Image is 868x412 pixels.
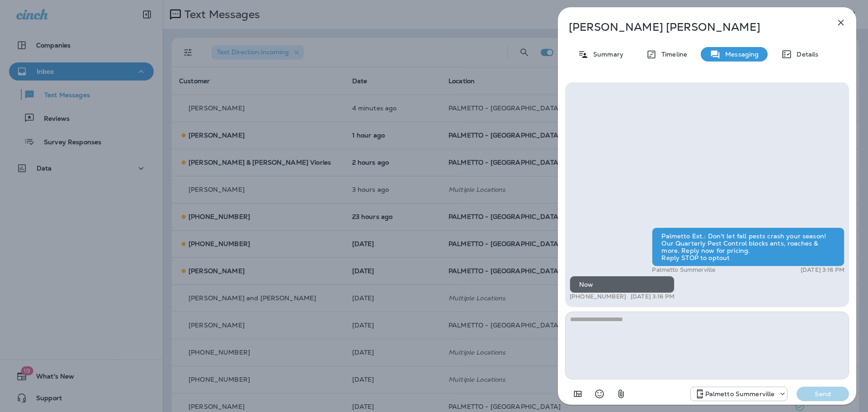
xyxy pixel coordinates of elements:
[631,293,675,300] p: [DATE] 3:16 PM
[570,276,675,293] div: Now
[691,388,788,399] div: +1 (843) 594-2691
[652,227,844,266] div: Palmetto Ext.: Don't let fall pests crash your season! Our Quarterly Pest Control blocks ants, ro...
[792,51,818,58] p: Details
[590,385,609,403] button: Select an emoji
[569,21,816,33] p: [PERSON_NAME] [PERSON_NAME]
[570,293,626,300] p: [PHONE_NUMBER]
[721,51,759,58] p: Messaging
[652,266,715,274] p: Palmetto Summerville
[705,390,775,398] p: Palmetto Summerville
[801,266,844,274] p: [DATE] 3:16 PM
[657,51,687,58] p: Timeline
[569,385,587,403] button: Add in a premade template
[589,51,623,58] p: Summary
